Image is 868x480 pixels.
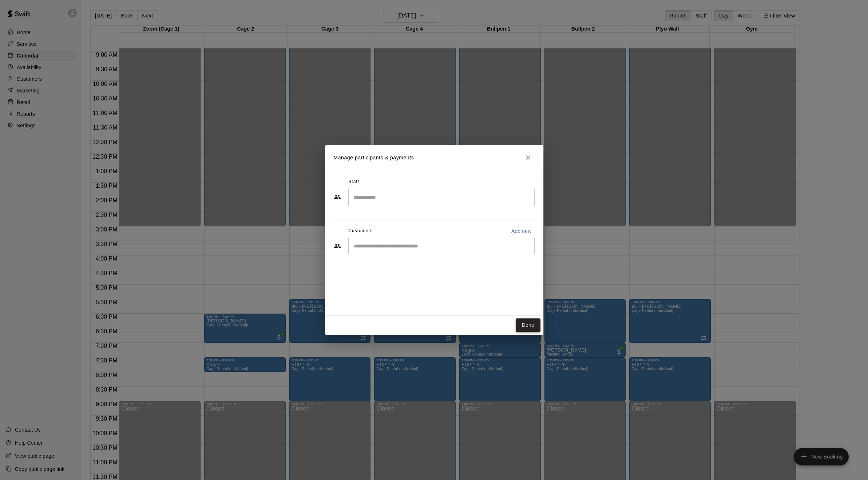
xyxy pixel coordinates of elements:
[348,176,359,188] span: Staff
[511,227,532,235] p: Add new
[522,151,535,164] button: Close
[348,225,373,237] span: Customers
[516,318,540,332] button: Done
[334,193,341,201] svg: Staff
[508,225,535,237] button: Add new
[348,188,535,207] div: Search staff
[334,242,341,250] svg: Customers
[348,237,535,255] div: Start typing to search customers...
[334,154,414,162] p: Manage participants & payments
